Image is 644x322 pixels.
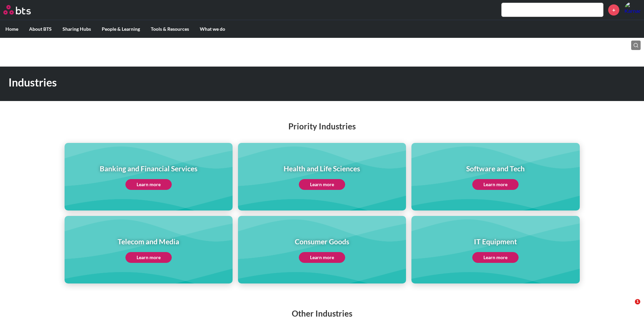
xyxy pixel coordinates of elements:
[624,2,641,18] img: Karnada Sharpe
[24,20,57,38] label: About BTS
[608,4,619,16] a: +
[295,237,349,246] h1: Consumer Goods
[125,179,172,190] a: Learn more
[3,5,43,15] a: Go home
[145,20,194,38] label: Tools & Resources
[125,252,172,263] a: Learn more
[299,179,345,190] a: Learn more
[100,164,197,173] h1: Banking and Financial Services
[194,20,231,38] label: What we do
[466,164,525,173] h1: Software and Tech
[118,237,179,246] h1: Telecom and Media
[8,75,447,90] h1: Industries
[472,179,519,190] a: Learn more
[57,20,96,38] label: Sharing Hubs
[635,299,640,304] span: 1
[624,2,641,18] a: Profile
[299,252,345,263] a: Learn more
[96,20,145,38] label: People & Learning
[472,252,519,263] a: Learn more
[3,5,31,15] img: BTS Logo
[621,299,637,315] iframe: Intercom live chat
[284,164,360,173] h1: Health and Life Sciences
[472,237,519,246] h1: IT Equipment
